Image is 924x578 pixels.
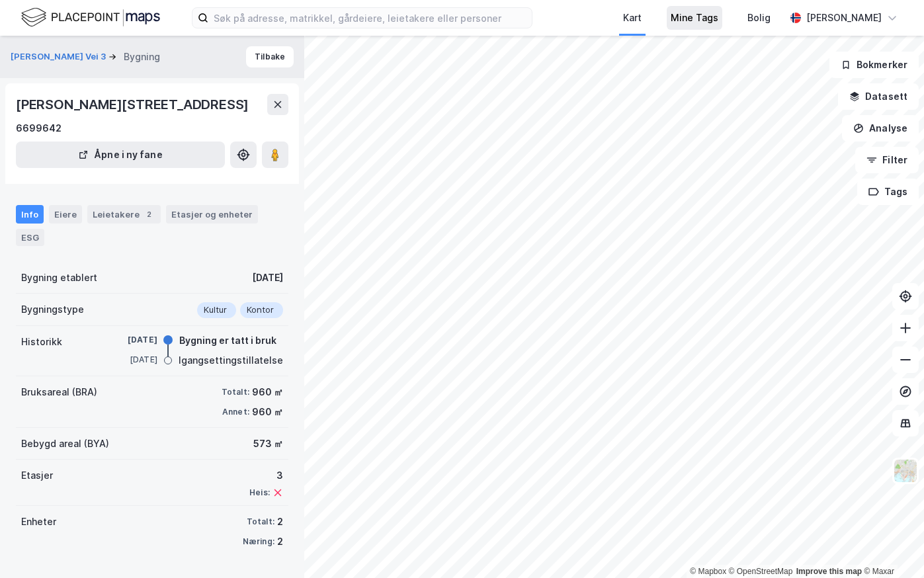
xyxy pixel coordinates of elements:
[623,10,642,26] div: Kart
[222,387,249,397] div: Totalt:
[277,534,283,550] div: 2
[16,142,225,168] button: Åpne i ny fane
[21,468,53,483] div: Etasjer
[671,10,718,26] div: Mine Tags
[16,229,44,246] div: ESG
[105,334,157,346] div: [DATE]
[179,352,283,368] div: Igangsettingstillatelse
[253,436,283,452] div: 573 ㎡
[796,567,862,576] a: Improve this map
[16,120,62,136] div: 6699642
[179,333,276,349] div: Bygning er tatt i bruk
[142,208,155,221] div: 2
[124,49,160,65] div: Bygning
[222,407,249,417] div: Annet:
[747,10,771,26] div: Bolig
[893,458,918,483] img: Z
[249,468,283,483] div: 3
[842,115,919,142] button: Analyse
[21,6,160,29] img: logo.f888ab2527a4732fd821a326f86c7f29.svg
[49,205,82,224] div: Eiere
[171,208,253,220] div: Etasjer og enheter
[105,354,157,366] div: [DATE]
[21,270,97,286] div: Bygning etablert
[806,10,882,26] div: [PERSON_NAME]
[249,487,270,498] div: Heis:
[208,8,532,28] input: Søk på adresse, matrikkel, gårdeiere, leietakere eller personer
[252,270,283,286] div: [DATE]
[21,302,84,317] div: Bygningstype
[252,404,283,420] div: 960 ㎡
[243,536,274,547] div: Næring:
[16,205,44,224] div: Info
[857,179,919,205] button: Tags
[21,514,56,530] div: Enheter
[838,83,919,110] button: Datasett
[21,334,62,350] div: Historikk
[858,515,924,578] iframe: Chat Widget
[21,436,109,452] div: Bebygd areal (BYA)
[690,567,726,576] a: Mapbox
[87,205,161,224] div: Leietakere
[21,384,97,400] div: Bruksareal (BRA)
[855,147,919,173] button: Filter
[277,514,283,530] div: 2
[829,52,919,78] button: Bokmerker
[246,46,294,67] button: Tilbake
[11,50,108,63] button: [PERSON_NAME] Vei 3
[16,94,251,115] div: [PERSON_NAME][STREET_ADDRESS]
[729,567,793,576] a: OpenStreetMap
[252,384,283,400] div: 960 ㎡
[247,516,274,527] div: Totalt:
